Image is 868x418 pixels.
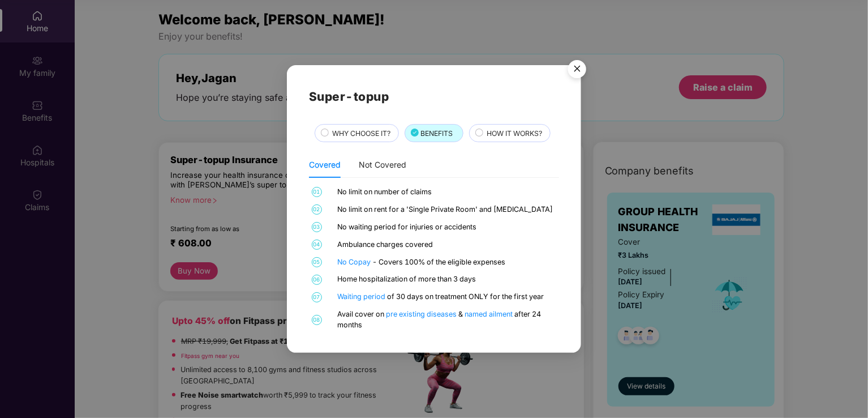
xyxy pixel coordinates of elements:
[386,310,459,318] a: pre existing diseases
[338,309,557,331] div: Avail cover on & after 24 months
[312,240,322,250] span: 04
[359,159,406,171] div: Not Covered
[312,292,322,302] span: 07
[561,55,593,87] img: svg+xml;base64,PHN2ZyB4bWxucz0iaHR0cDovL3d3dy53My5vcmcvMjAwMC9zdmciIHdpZHRoPSI1NiIgaGVpZ2h0PSI1Ni...
[309,159,341,171] div: Covered
[312,222,322,232] span: 03
[487,128,542,139] span: HOW IT WORKS?
[312,204,322,215] span: 02
[338,257,557,268] div: - Covers 100% of the eligible expenses
[420,128,453,139] span: BENEFITS
[338,274,557,285] div: Home hospitalization of more than 3 days
[338,240,557,250] div: Ambulance charges covered
[338,292,388,301] a: Waiting period
[338,292,557,302] div: of 30 days on treatment ONLY for the first year
[338,222,557,233] div: No waiting period for injuries or accidents
[465,310,515,318] a: named ailment
[312,275,322,285] span: 06
[561,54,592,85] button: Close
[309,87,559,106] h2: Super-topup
[333,128,391,139] span: WHY CHOOSE IT?
[338,258,373,266] a: No Copay
[338,204,557,215] div: No limit on rent for a 'Single Private Room' and [MEDICAL_DATA]
[338,187,557,198] div: No limit on number of claims
[312,187,322,197] span: 01
[312,315,322,325] span: 08
[312,257,322,267] span: 05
